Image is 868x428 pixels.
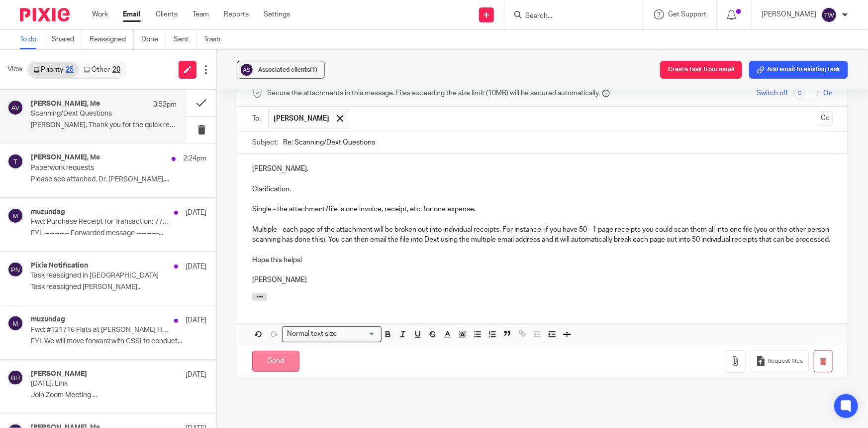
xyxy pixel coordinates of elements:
p: [PERSON_NAME] [762,9,816,19]
img: svg%3E [7,100,23,116]
a: Clients [156,9,178,19]
p: Task reassigned in [GEOGRAPHIC_DATA] [31,272,172,280]
p: [DATE] [186,208,206,218]
p: Multiple - each page of the attachment will be broken out into individual receipts. For instance,... [252,225,833,245]
div: 25 [66,66,74,73]
p: Hope this helps! [252,255,833,265]
h4: [PERSON_NAME], Me [31,100,100,108]
img: svg%3E [7,208,23,224]
img: Pixie [20,8,70,21]
p: [PERSON_NAME], [252,164,833,174]
input: Search [524,12,614,21]
button: Create task from email [660,61,742,79]
div: 20 [112,66,120,73]
img: svg%3E [7,315,23,331]
p: [DATE] [186,262,206,272]
p: 3:53pm [153,100,177,110]
p: Scanning/Dext Questions [31,110,148,118]
p: [DATE] [186,315,206,325]
a: Sent [174,30,196,49]
p: 2:24pm [183,153,206,163]
a: Settings [264,9,290,19]
span: [PERSON_NAME] [274,114,329,124]
button: Associated clients(1) [237,61,325,79]
label: Subject: [252,138,278,147]
p: [DATE] [186,370,206,380]
h4: muzundag [31,208,65,216]
p: FYI. We will move forward with CSSI to conduct... [31,337,206,346]
a: Reassigned [90,30,134,49]
img: svg%3E [239,62,254,77]
p: Fwd: #121716 Flats at [PERSON_NAME] Holdings [31,326,172,334]
a: Email [123,9,141,19]
span: Get Support [668,11,706,18]
h4: [PERSON_NAME], Me [31,153,100,162]
img: svg%3E [7,262,23,278]
span: Switch off [757,88,788,98]
a: Reports [224,9,249,19]
p: Please see attached. Dr. [PERSON_NAME],... [31,175,206,184]
h4: muzundag [31,315,65,324]
p: [PERSON_NAME], Thank you for the quick response. I am... [31,121,177,130]
a: Other20 [79,62,125,78]
span: (1) [310,67,317,73]
a: Trash [204,30,228,49]
p: Single - the attachment/file is one invoice, receipt, etc. for one expense. [252,204,833,214]
span: Secure the attachments in this message. Files exceeding the size limit (10MB) will be secured aut... [267,88,600,98]
a: Shared [52,30,82,49]
a: Priority25 [28,62,79,78]
span: View [7,64,22,75]
input: Send [252,351,299,372]
p: Fwd: Purchase Receipt for Transaction: 778791013 [31,218,172,226]
img: svg%3E [821,7,837,23]
p: FYI. ---------- Forwarded message ---------... [31,229,206,238]
p: Join Zoom Meeting ... [31,391,206,400]
p: [DATE]. Link [31,380,172,388]
h4: [PERSON_NAME] [31,370,87,378]
span: Request files [768,357,803,365]
div: Search for option [282,326,382,342]
p: Clarification. [252,184,833,194]
button: Cc [818,111,833,126]
img: svg%3E [7,153,23,169]
span: Associated clients [258,67,317,73]
label: To: [252,114,263,124]
p: Task reassigned [PERSON_NAME]... [31,283,206,291]
button: Request files [751,350,808,373]
span: On [823,88,833,98]
a: Done [141,30,166,49]
a: Team [193,9,209,19]
a: Work [92,9,108,19]
h4: Pixie Notification [31,262,88,270]
span: Normal text size [285,329,339,339]
p: Paperwork requests [31,164,172,172]
p: [PERSON_NAME] [252,275,833,285]
img: svg%3E [7,370,23,386]
button: Add email to existing task [749,61,848,79]
a: To do [20,30,44,49]
input: Search for option [340,329,376,339]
